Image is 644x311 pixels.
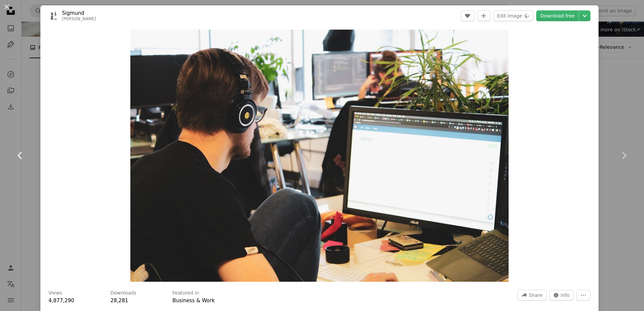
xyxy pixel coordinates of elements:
button: Zoom in on this image [130,30,509,282]
img: man in black shirt wearing black headphones [130,30,509,282]
button: Add to Collection [477,10,490,21]
button: Like [461,10,474,21]
a: Business & Work [172,298,215,304]
h3: Downloads [110,290,136,297]
button: Share this image [517,290,546,301]
h3: Featured in [172,290,199,297]
button: Stats about this image [549,290,574,301]
span: Share [529,290,542,300]
button: More Actions [576,290,590,301]
span: 28,281 [110,298,128,304]
h3: Views [49,290,62,297]
button: Choose download size [579,10,590,21]
span: 4,877,290 [49,298,74,304]
a: [PERSON_NAME] [62,16,96,21]
a: Next [604,123,644,188]
span: Info [561,290,570,300]
a: Sigmund [62,10,96,16]
a: Download free [536,10,579,21]
button: Edit image [493,10,534,21]
img: Go to Sigmund's profile [49,10,59,21]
